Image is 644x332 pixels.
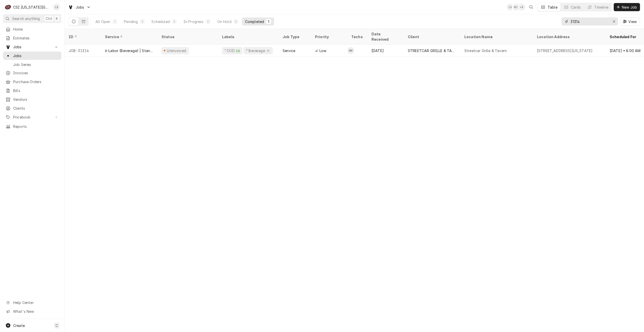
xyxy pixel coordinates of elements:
[13,5,50,10] div: CSI [US_STATE][GEOGRAPHIC_DATA]
[3,113,61,121] a: Go to Pricebook
[627,19,638,24] span: View
[3,60,61,69] a: Job Series
[367,44,404,57] div: [DATE]
[3,25,61,33] a: Home
[548,5,557,10] div: Table
[56,16,58,21] span: K
[66,3,93,11] a: Go to Jobs
[513,4,520,11] div: NI
[507,4,514,11] div: Lindy Springer's Avatar
[571,5,581,10] div: Cards
[56,323,58,328] span: C
[267,19,270,24] div: 1
[13,27,59,32] span: Home
[408,34,455,39] div: Client
[217,19,231,24] div: On Hold
[283,48,295,53] div: Service
[13,106,59,111] span: Clients
[245,19,264,24] div: Completed
[3,122,61,131] a: Reports
[124,19,138,24] div: Pending
[13,35,59,41] span: Estimates
[571,17,608,26] input: Keyword search
[3,34,61,42] a: Estimates
[464,34,528,39] div: Location Name
[224,48,240,53] div: ¹ COD 💵
[105,48,153,53] div: 6-Labor (Beverage) | Standard | Incurred
[347,47,354,54] div: Sean Mckelvey's Avatar
[3,52,61,60] a: Jobs
[537,48,593,53] div: [STREET_ADDRESS][US_STATE]
[518,4,525,11] div: + 5
[13,62,59,67] span: Job Series
[507,4,514,11] div: LS
[222,34,275,39] div: Labels
[594,5,608,10] div: Timeline
[173,19,176,24] div: 0
[3,43,61,51] a: Go to Jobs
[3,78,61,86] a: Purchase Orders
[46,16,52,21] span: Ctrl
[13,323,25,328] span: Create
[13,88,59,93] span: Bills
[3,298,61,307] a: Go to Help Center
[527,3,535,11] button: Open search
[537,34,601,39] div: Location Address
[3,14,61,23] button: Search anythingCtrlK
[69,34,96,39] div: ID
[13,114,51,120] span: Pricebook
[53,4,60,11] div: Lindy Springer's Avatar
[5,4,12,11] div: CSI Kansas City's Avatar
[283,34,307,39] div: Job Type
[65,44,101,57] div: JOB-31314
[371,31,399,42] div: Date Received
[13,309,58,314] span: What's New
[151,19,170,24] div: Scheduled
[76,5,84,10] span: Jobs
[13,300,58,305] span: Help Center
[464,48,507,53] div: Streetcar Grille & Tavern
[319,48,326,53] span: Low
[246,48,271,53] div: ² Beverage ☕️
[315,34,342,39] div: Priority
[105,34,152,39] div: Service
[621,5,638,10] span: New Job
[13,44,51,50] span: Jobs
[141,19,144,24] div: 0
[183,19,204,24] div: In Progress
[166,48,187,53] div: Uninvoiced
[610,17,618,26] button: Erase input
[614,3,640,11] button: New Job
[12,16,40,21] span: Search anything
[95,19,110,24] div: All Open
[207,19,210,24] div: 0
[3,69,61,77] a: Invoices
[408,48,456,53] div: STREETCAR GRILLE & TAVERN
[53,4,60,11] div: LS
[13,97,59,102] span: Vendors
[351,34,363,39] div: Techs
[113,19,116,24] div: 1
[162,34,213,39] div: Status
[513,4,520,11] div: Nate Ingram's Avatar
[13,124,59,129] span: Reports
[234,19,237,24] div: 0
[3,86,61,95] a: Bills
[347,47,354,54] div: SM
[620,17,640,26] button: View
[5,4,12,11] div: C
[3,104,61,112] a: Clients
[3,307,61,316] a: Go to What's New
[3,95,61,104] a: Vendors
[13,53,59,58] span: Jobs
[13,70,59,76] span: Invoices
[13,79,59,84] span: Purchase Orders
